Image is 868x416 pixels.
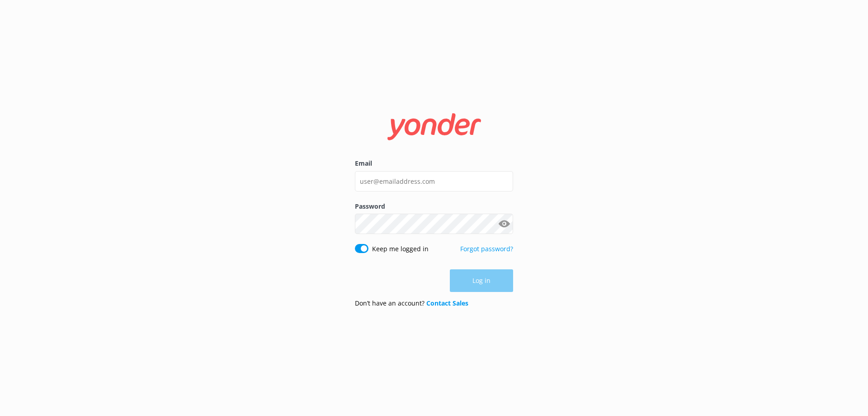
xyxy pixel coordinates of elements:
[355,201,513,211] label: Password
[460,244,513,253] a: Forgot password?
[495,215,513,233] button: Show password
[355,158,513,168] label: Email
[426,299,468,307] a: Contact Sales
[355,171,513,191] input: user@emailaddress.com
[372,244,429,254] label: Keep me logged in
[355,298,468,308] p: Don’t have an account?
